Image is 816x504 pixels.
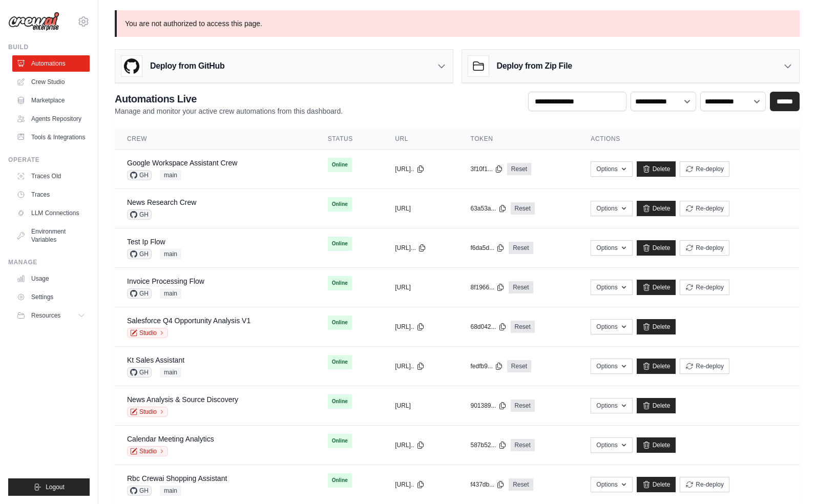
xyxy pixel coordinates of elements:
a: Reset [507,163,531,175]
a: Reset [509,281,533,293]
span: GH [127,170,152,180]
span: main [160,486,181,496]
a: Reset [511,321,535,333]
button: Options [591,319,632,334]
a: Test Ip Flow [127,238,165,246]
a: Delete [637,161,676,177]
a: Studio [127,446,168,456]
a: Agents Repository [12,111,90,127]
button: Options [591,398,632,413]
a: Reset [509,242,533,254]
span: Online [328,237,352,251]
span: main [160,367,181,377]
button: Re-deploy [680,161,729,177]
a: Environment Variables [12,223,90,248]
p: You are not authorized to access this page. [115,10,800,37]
img: Logo [8,12,59,31]
a: Traces Old [12,168,90,184]
th: Crew [115,129,316,150]
a: Kt Sales Assistant [127,356,184,364]
a: Tools & Integrations [12,129,90,145]
th: Actions [578,129,800,150]
button: Options [591,240,632,256]
a: Rbc Crewai Shopping Assistant [127,474,227,482]
span: Online [328,276,352,290]
button: 68d042... [470,323,506,331]
a: Delete [637,437,676,453]
th: Status [316,129,383,150]
button: Options [591,161,632,177]
button: Options [591,477,632,492]
h3: Deploy from Zip File [497,60,572,72]
h3: Deploy from GitHub [150,60,224,72]
button: Logout [8,478,90,496]
button: fedfb9... [470,362,503,370]
th: URL [383,129,458,150]
button: Options [591,437,632,453]
span: Resources [31,311,60,320]
a: Reset [507,360,531,372]
button: f437db... [470,480,505,489]
button: Options [591,201,632,216]
button: Re-deploy [680,477,729,492]
a: LLM Connections [12,205,90,221]
a: Delete [637,319,676,334]
a: Delete [637,240,676,256]
button: f6da5d... [470,244,505,252]
span: Online [328,473,352,488]
button: Re-deploy [680,359,729,374]
span: Online [328,394,352,409]
a: Calendar Meeting Analytics [127,435,214,443]
span: GH [127,486,152,496]
div: Manage [8,258,90,266]
a: Delete [637,477,676,492]
a: Invoice Processing Flow [127,277,204,285]
a: News Analysis & Source Discovery [127,395,238,404]
span: Online [328,434,352,448]
button: Options [591,280,632,295]
a: Crew Studio [12,74,90,90]
span: Online [328,316,352,330]
th: Token [458,129,578,150]
span: GH [127,249,152,259]
a: Studio [127,407,168,417]
button: Re-deploy [680,201,729,216]
a: Automations [12,55,90,72]
a: Settings [12,289,90,305]
div: Build [8,43,90,51]
h2: Automations Live [115,92,343,106]
span: GH [127,209,152,220]
a: Delete [637,398,676,413]
button: Options [591,359,632,374]
a: Google Workspace Assistant Crew [127,159,237,167]
span: Online [328,158,352,172]
button: 587b52... [470,441,506,449]
span: GH [127,367,152,377]
a: Reset [509,478,533,491]
button: 3f10f1... [470,165,503,173]
a: Marketplace [12,92,90,109]
a: Reset [511,439,535,451]
a: Delete [637,201,676,216]
span: GH [127,288,152,299]
span: Online [328,355,352,369]
button: 8f1966... [470,283,505,291]
button: 63a53a... [470,204,506,213]
span: Online [328,197,352,212]
img: GitHub Logo [121,56,142,76]
a: News Research Crew [127,198,196,206]
a: Salesforce Q4 Opportunity Analysis V1 [127,317,250,325]
a: Delete [637,359,676,374]
p: Manage and monitor your active crew automations from this dashboard. [115,106,343,116]
button: Re-deploy [680,280,729,295]
a: Delete [637,280,676,295]
button: Resources [12,307,90,324]
span: main [160,249,181,259]
div: Operate [8,156,90,164]
a: Traces [12,186,90,203]
a: Usage [12,270,90,287]
button: Re-deploy [680,240,729,256]
a: Reset [511,202,535,215]
span: main [160,288,181,299]
a: Studio [127,328,168,338]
